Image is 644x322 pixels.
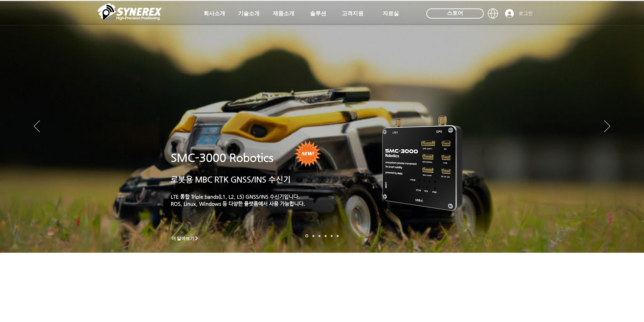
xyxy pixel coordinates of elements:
[232,7,266,20] a: 기술소개
[383,10,399,17] span: 자료실
[318,235,320,237] a: 측량 IoT
[171,201,305,206] a: ROS, Linux, Windows 등 다양한 플랫폼에서 사용 가능합니다.
[325,235,327,237] a: 자율주행
[171,175,291,184] a: 로봇용 MBC RTK GNSS/INS 수신기
[500,7,538,20] button: 로그인
[168,234,202,243] a: 더 알아보기
[336,7,369,20] a: 고객지원
[273,10,294,17] span: 제품소개
[373,106,473,219] img: KakaoTalk_20241224_155801212.png
[34,120,40,133] button: 이전
[337,235,339,237] a: 정밀농업
[342,10,363,17] span: 고객지원
[303,234,341,238] nav: 슬라이드
[374,7,408,20] a: 자료실
[267,7,301,20] a: 제품소개
[426,8,484,19] div: 스토어
[310,10,326,17] span: 솔루션
[98,2,162,22] img: 씨너렉스_White_simbol_대지 1.png
[312,235,314,237] a: 드론 8 - SMC 2000
[204,10,225,17] span: 회사소개
[197,7,231,20] a: 회사소개
[516,10,535,17] span: 로그인
[171,236,195,242] span: 더 알아보기
[301,7,335,20] a: 솔루션
[171,151,273,164] a: SMC-3000 Robotics
[447,9,463,17] span: 스토어
[305,234,308,238] a: 로봇- SMC 2000
[171,194,300,199] a: LTE 통합 Triple bands(L1, L2, L5) GNSS/INS 수신기입니다.
[331,235,333,237] a: 로봇
[604,120,610,133] button: 다음
[238,10,260,17] span: 기술소개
